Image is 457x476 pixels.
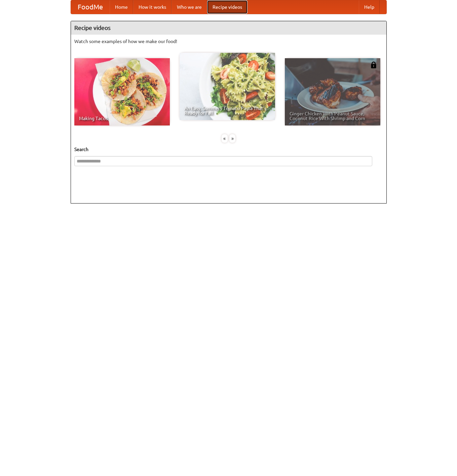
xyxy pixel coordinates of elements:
h4: Recipe videos [71,21,386,35]
a: How it works [133,0,172,14]
span: An Easy, Summery Tomato Pasta That's Ready for Fall [184,106,270,115]
a: Recipe videos [207,0,247,14]
a: An Easy, Summery Tomato Pasta That's Ready for Fall [180,53,275,120]
span: Making Tacos [79,116,165,121]
img: 483408.png [370,62,377,68]
div: » [229,134,235,143]
a: FoodMe [71,0,110,14]
a: Who we are [172,0,207,14]
p: Watch some examples of how we make our food! [74,38,383,45]
a: Making Tacos [74,58,170,125]
h5: Search [74,146,383,153]
a: Help [359,0,380,14]
div: « [222,134,228,143]
a: Home [110,0,133,14]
